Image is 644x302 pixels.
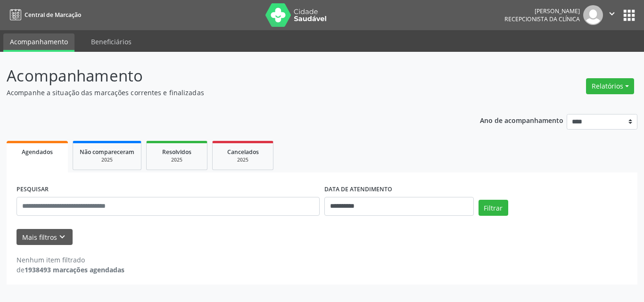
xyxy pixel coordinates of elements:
[227,148,259,156] span: Cancelados
[17,255,124,265] div: Nenhum item filtrado
[7,64,448,88] p: Acompanhamento
[324,182,392,197] label: DATA DE ATENDIMENTO
[80,156,134,163] div: 2025
[219,156,266,163] div: 2025
[3,33,74,52] a: Acompanhamento
[504,7,580,15] div: [PERSON_NAME]
[7,7,81,23] a: Central de Marcação
[17,182,49,197] label: PESQUISAR
[583,5,603,25] img: img
[7,88,448,98] p: Acompanhe a situação das marcações correntes e finalizadas
[80,148,134,156] span: Não compareceram
[25,265,124,274] strong: 1938493 marcações agendadas
[586,78,634,94] button: Relatórios
[621,7,637,24] button: apps
[504,15,580,23] span: Recepcionista da clínica
[17,265,124,275] div: de
[479,200,508,216] button: Filtrar
[25,11,81,19] span: Central de Marcação
[17,229,73,245] button: Mais filtroskeyboard_arrow_down
[603,5,621,25] button: 
[480,114,563,126] p: Ano de acompanhamento
[22,148,53,156] span: Agendados
[153,156,200,163] div: 2025
[57,232,67,242] i: keyboard_arrow_down
[607,8,617,19] i: 
[84,33,138,50] a: Beneficiários
[162,148,191,156] span: Resolvidos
